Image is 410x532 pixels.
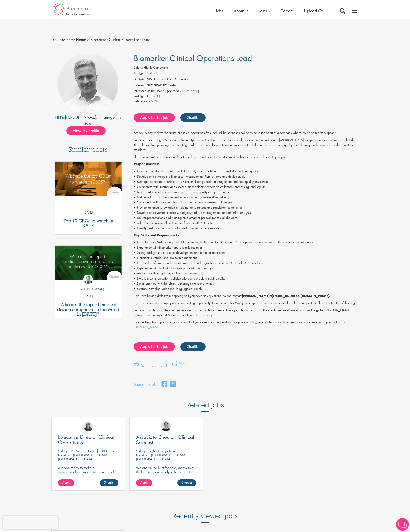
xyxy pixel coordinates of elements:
li: Lead vendor selection and oversight, ensuring quality and performance. [134,189,358,195]
p: [DATE] [55,294,122,299]
li: VP/Head of Clinical Operations [134,77,358,83]
p: Are you ready to make a groundbreaking impact in the world of biotechnology? Join a growing compa... [58,466,118,486]
h3: Recently viewed jobs [172,501,238,523]
img: Hannah Burke [83,275,93,284]
a: Shortlist [100,479,118,486]
span: Apply [140,480,148,485]
a: Bo Forsen [161,421,171,431]
span: Salary [58,448,68,453]
li: Collaborate with cross-functional teams to execute operational strategies. [134,200,358,205]
label: Discipline: [134,77,147,82]
span: Location: [58,452,71,457]
span: Salary [136,448,146,453]
li: Fluency in English; additional languages are a plus. [134,286,358,291]
li: Contract [134,71,358,77]
li: Collaborate with internal and external stakeholders for sample collection, processing, and logist... [134,184,358,189]
a: Apply [58,479,74,486]
a: Shortlist [180,342,206,351]
span: Jobs [216,8,223,14]
li: Deliver presentations and training on biomarker procedures to stakeholders. [134,215,358,220]
a: Print [172,361,185,369]
p: [GEOGRAPHIC_DATA], [GEOGRAPHIC_DATA] [136,452,188,461]
p: Proclinical is seeking a Biomarker Clinical Operations Lead to provide operational expertise in b... [134,138,358,152]
li: Manage biomarker operations activities, including vendor management and data quality assurance. [134,179,358,184]
a: Apply for this job [134,113,175,122]
span: Highly Competitive [144,65,169,70]
img: Chatbot [396,518,409,531]
a: Upload CV [304,8,323,14]
li: Experience with biological sample processing and analysis. [134,266,358,271]
img: Top 10 Medical Device Companies 2024 [55,246,122,280]
a: [URL][DOMAIN_NAME] [134,320,348,329]
span: View my profile [66,126,106,135]
span: Contact [280,8,293,14]
strong: [PERSON_NAME] [242,294,269,298]
span: Location: [136,452,149,457]
li: Excellent communication, collaboration, and problem-solving skills. [134,276,358,281]
div: Job description [134,131,358,329]
li: Develop and execute the Biomarker Management Plan for drug and device studies. [134,174,358,179]
a: View my profile [66,127,110,133]
label: Job type: [134,71,145,76]
li: Bachelor's or Master's degree in Life Sciences; further qualifications like a PhD or project mana... [134,240,358,245]
li: Partner with Data Management to coordinate biomarker data delivery. [134,195,358,200]
p: Highly Competitive [148,448,176,453]
a: share on facebook [162,380,167,389]
li: Strong background in clinical development and team collaboration. [134,250,358,255]
li: Provide technical knowledge on biomarker analyses and regulatory compliance. [134,205,358,210]
a: Associate Director, Clinical Scientist [136,434,196,445]
span: 65632 [149,99,159,103]
a: Apply [136,479,152,486]
p: [GEOGRAPHIC_DATA], [GEOGRAPHIC_DATA] [58,452,110,461]
img: Top 10 CROs 2025 | Proclinical [55,162,122,196]
a: Join us [259,8,270,14]
a: share on twitter [170,380,176,389]
h3: Similar posts [68,146,108,156]
p: Are you ready to drive the future of clinical operations from behind the scenes? Looking to be in... [134,131,358,135]
img: imeage of recruiter Joshua Bye [58,54,118,114]
p: US$285000 - US$310000 per annum [70,448,127,453]
li: Ability to work in a global, matrix environment. [134,271,358,276]
a: Who are the top 10 medical device companies in the world in [DATE]? [57,302,119,317]
a: Executive Director Clinical Operations [58,434,118,445]
p: [PERSON_NAME] [72,286,104,292]
a: Link to a post [55,246,122,284]
li: Detail-oriented with the ability to manage multiple priorities. [134,281,358,286]
span: Biomarker Clinical Operations Lead [90,37,151,42]
li: [GEOGRAPHIC_DATA] [134,83,358,89]
a: Shortlist [180,113,206,122]
div: Hi I'm , I manage this role [52,114,124,126]
a: Top 10 CROs to watch in [DATE] [57,218,119,228]
a: Hannah Burke [PERSON_NAME] [72,275,104,294]
div: [GEOGRAPHIC_DATA], [GEOGRAPHIC_DATA] [134,89,358,94]
span: Biomarker Clinical Operations Lead [134,53,252,64]
span: Posting date: [134,94,150,98]
li: Proficient in vendor and project management. [134,255,358,260]
p: Please note that to be considered for this role you must have the right to work in this location ... [134,155,358,160]
li: Knowledge of drug development processes and regulations, including ICH and GCP guidelines. [134,260,358,266]
div: [DATE] [134,94,358,99]
li: Address biomarker-related queries from Health Authorities. [134,220,358,226]
li: Experience with Biomarker operations is essential [134,245,358,250]
a: Apply for this job [134,342,175,351]
span: Apply [62,480,70,485]
a: Shortlist [177,479,196,486]
strong: [EMAIL_ADDRESS][DOMAIN_NAME]. [272,294,330,298]
p: If you are having difficulty in applying or if you have any questions, please contact at [134,294,358,298]
label: Reference: [134,99,148,104]
a: About us [234,8,248,14]
p: Proclinical is a leading life sciences recruiter focused on finding exceptional people and matchi... [134,308,358,318]
a: Ciara Noble [83,421,93,431]
iframe: reCAPTCHA [3,516,58,529]
label: Share this job [134,381,156,387]
span: Executive Director Clinical Operations [58,433,114,446]
a: breadcrumb link [76,37,86,42]
li: Develop and oversee timelines, budgets, and risk management for biomarker analysis. [134,210,358,215]
a: [PERSON_NAME] [65,114,96,120]
li: Provide operational expertise to clinical study teams for biomarker feasibility and data quality. [134,169,358,174]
